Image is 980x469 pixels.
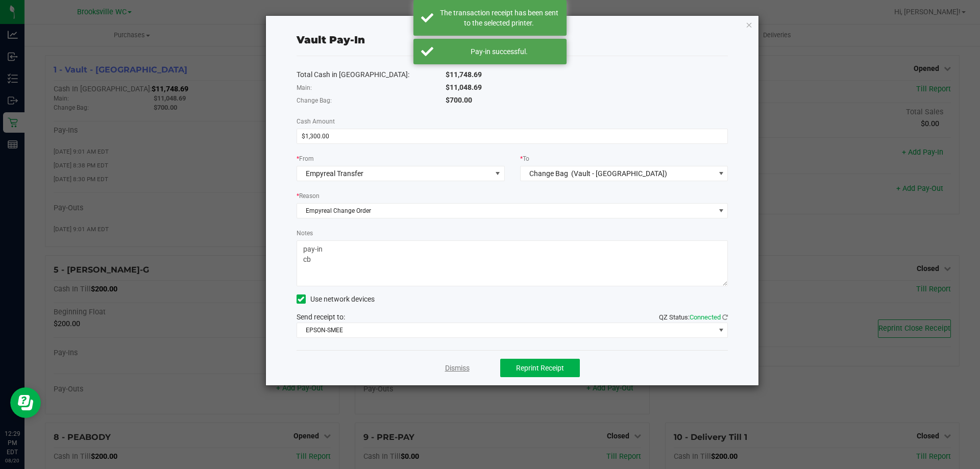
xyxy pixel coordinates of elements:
span: $700.00 [446,96,472,104]
label: To [520,154,529,163]
span: Total Cash in [GEOGRAPHIC_DATA]: [297,70,409,79]
span: Empyreal Change Order [297,204,715,218]
div: The transaction receipt has been sent to the selected printer. [439,8,559,28]
span: Cash Amount [297,118,335,125]
label: Notes [297,229,313,238]
button: Reprint Receipt [500,359,580,377]
label: From [297,154,314,163]
span: Change Bag [529,169,568,178]
label: Use network devices [297,294,375,305]
span: Connected [690,313,721,321]
a: Dismiss [445,363,470,374]
label: Reason [297,191,320,201]
div: Pay-in successful. [439,46,559,57]
span: QZ Status: [659,313,728,321]
span: $11,048.69 [446,83,482,91]
span: $11,748.69 [446,70,482,79]
span: Empyreal Transfer [306,169,363,178]
div: Vault Pay-In [297,32,365,47]
span: (Vault - [GEOGRAPHIC_DATA]) [571,169,667,178]
span: Change Bag: [297,97,332,104]
span: Reprint Receipt [516,364,564,372]
span: EPSON-SMEE [297,323,715,337]
iframe: Resource center [10,387,41,418]
span: Main: [297,84,312,91]
span: Send receipt to: [297,313,345,321]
